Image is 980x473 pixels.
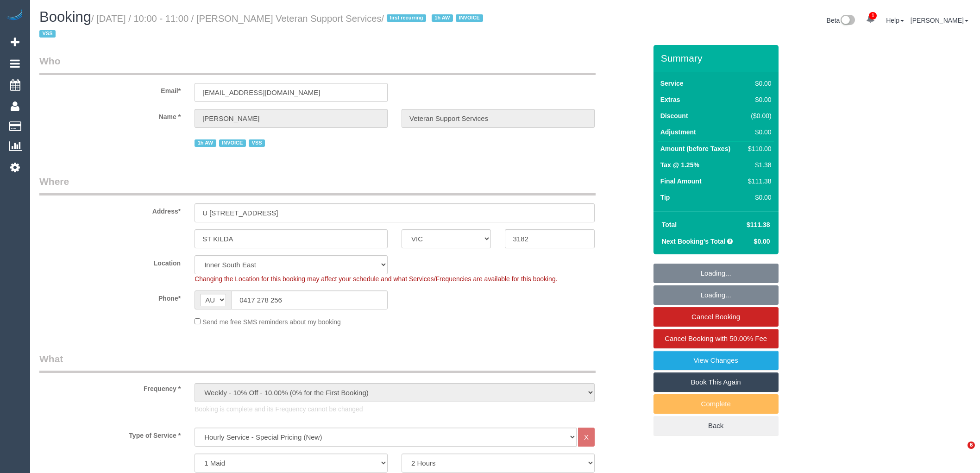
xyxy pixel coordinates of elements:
label: Tip [660,193,670,202]
img: New interface [840,15,855,27]
div: ($0.00) [744,111,771,120]
span: Booking [39,9,91,25]
p: Booking is complete and its Frequency cannot be changed [195,404,595,414]
div: $0.00 [744,193,771,202]
a: Cancel Booking [653,307,779,327]
label: Extras [660,95,680,104]
input: Post Code* [505,229,594,248]
label: Phone* [32,290,188,303]
span: VSS [39,30,56,38]
label: Tax @ 1.25% [660,160,699,170]
div: $0.00 [744,95,771,104]
label: Service [660,79,684,88]
legend: Who [39,54,596,75]
label: Location [32,255,188,268]
div: $1.38 [744,160,771,170]
span: 1 [869,12,877,19]
span: $111.38 [747,221,770,228]
span: Send me free SMS reminders about my booking [202,318,341,326]
span: first recurring [387,14,426,22]
label: Adjustment [660,127,696,137]
label: Email* [32,83,188,95]
label: Final Amount [660,177,702,186]
small: / [DATE] / 10:00 - 11:00 / [PERSON_NAME] Veteran Support Services [39,13,486,39]
label: Address* [32,203,188,216]
input: Last Name* [402,109,595,128]
a: Cancel Booking with 50.00% Fee [653,329,779,348]
label: Frequency * [32,381,188,393]
a: Help [886,17,904,24]
a: Back [653,416,779,435]
a: 1 [861,9,879,30]
input: Suburb* [195,229,388,248]
a: Beta [827,17,855,24]
img: Automaid Logo [6,9,24,22]
strong: Total [662,221,677,228]
div: $111.38 [744,177,771,186]
strong: Next Booking's Total [662,238,726,245]
input: Phone* [232,290,388,309]
a: Book This Again [653,372,779,392]
div: $0.00 [744,127,771,137]
a: [PERSON_NAME] [911,17,968,24]
iframe: Intercom live chat [949,441,971,464]
h3: Summary [661,53,774,63]
span: 1h AW [432,14,453,22]
legend: What [39,352,596,373]
input: Email* [195,83,388,102]
span: 6 [967,441,975,449]
input: First Name* [195,109,388,128]
span: $0.00 [754,238,770,245]
div: $0.00 [744,79,771,88]
label: Amount (before Taxes) [660,144,730,153]
label: Type of Service * [32,428,188,440]
span: INVOICE [219,139,246,147]
span: Cancel Booking with 50.00% Fee [665,334,767,342]
span: VSS [249,139,265,147]
span: Changing the Location for this booking may affect your schedule and what Services/Frequencies are... [195,275,557,283]
label: Discount [660,111,688,120]
legend: Where [39,175,596,196]
span: 1h AW [195,139,216,147]
label: Name * [32,109,188,121]
span: INVOICE [456,14,483,22]
div: $110.00 [744,144,771,153]
a: View Changes [653,351,779,370]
